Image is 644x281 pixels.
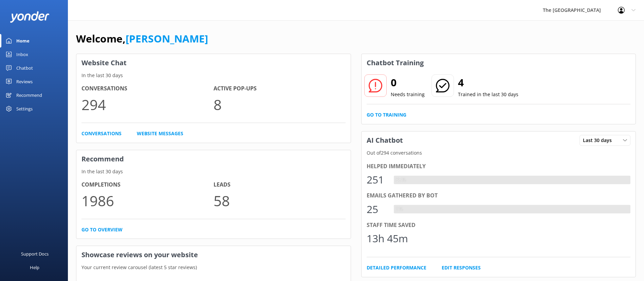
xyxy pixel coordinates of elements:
div: Inbox [16,48,28,61]
img: yonder-white-logo.png [10,11,49,22]
h4: Completions [81,180,214,189]
div: Home [16,34,30,48]
div: 251 [367,172,387,188]
h1: Welcome, [76,31,208,47]
div: Reviews [16,75,33,88]
p: Needs training [391,91,425,98]
p: Out of 294 conversations [362,149,636,157]
h4: Leads [214,180,346,189]
h3: Showcase reviews on your website [76,246,351,264]
div: Staff time saved [367,221,631,230]
a: [PERSON_NAME] [126,32,208,46]
div: Recommend [16,88,42,102]
h2: 0 [391,74,425,91]
div: Settings [16,102,33,116]
h3: Website Chat [76,54,351,72]
div: 13h 45m [367,230,408,247]
a: Website Messages [137,130,183,137]
h2: 4 [458,74,518,91]
a: Edit Responses [442,264,481,271]
a: Go to overview [81,226,123,233]
p: Trained in the last 30 days [458,91,518,98]
div: Support Docs [21,247,49,261]
a: Go to Training [367,111,406,119]
p: Your current review carousel (latest 5 star reviews) [76,264,351,271]
h4: Active Pop-ups [214,84,346,93]
h3: Chatbot Training [362,54,429,72]
h3: Recommend [76,150,351,168]
a: Detailed Performance [367,264,426,271]
div: Emails gathered by bot [367,191,631,200]
p: 294 [81,93,214,116]
span: Last 30 days [583,137,616,144]
div: 25 [367,201,387,217]
div: 85% [394,176,408,185]
div: Helped immediately [367,162,631,171]
h3: AI Chatbot [362,131,408,149]
h4: Conversations [81,84,214,93]
p: In the last 30 days [76,72,351,79]
div: Chatbot [16,61,33,75]
div: Help [30,261,39,274]
p: In the last 30 days [76,168,351,175]
div: 9% [394,205,405,214]
a: Conversations [81,130,122,137]
p: 1986 [81,189,214,212]
p: 8 [214,93,346,116]
p: 58 [214,189,346,212]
